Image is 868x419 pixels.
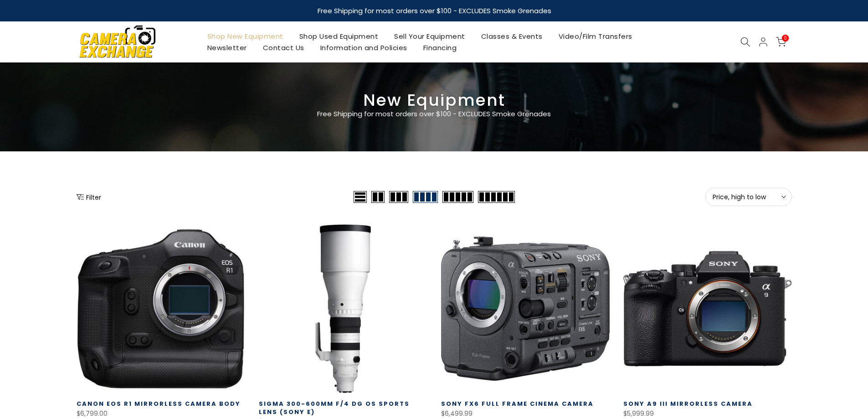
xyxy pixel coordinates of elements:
[473,31,550,42] a: Classes & Events
[623,399,753,408] a: Sony a9 III Mirrorless Camera
[776,37,786,47] a: 0
[415,42,465,53] a: Financing
[77,94,792,106] h3: New Equipment
[263,109,605,119] p: Free Shipping for most orders over $100 - EXCLUDES Smoke Grenades
[77,192,101,202] button: Show filters
[386,31,473,42] a: Sell Your Equipment
[259,399,410,416] a: Sigma 300-600mm f/4 DG OS Sports Lens (Sony E)
[77,399,241,408] a: Canon EOS R1 Mirrorless Camera Body
[199,42,255,53] a: Newsletter
[441,399,594,408] a: Sony FX6 Full Frame Cinema Camera
[255,42,312,53] a: Contact Us
[713,193,785,201] span: Price, high to low
[312,42,415,53] a: Information and Policies
[705,188,792,206] button: Price, high to low
[550,31,640,42] a: Video/Film Transfers
[782,35,789,41] span: 0
[199,31,291,42] a: Shop New Equipment
[291,31,386,42] a: Shop Used Equipment
[317,6,551,16] strong: Free Shipping for most orders over $100 - EXCLUDES Smoke Grenades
